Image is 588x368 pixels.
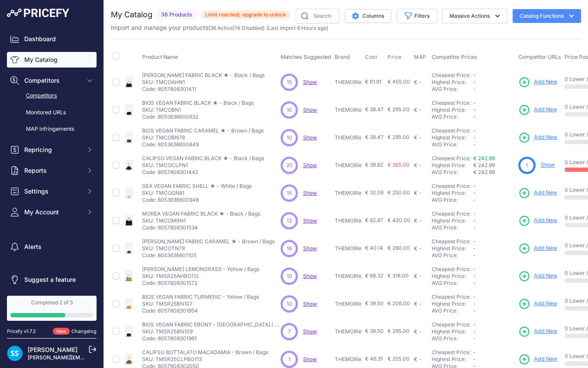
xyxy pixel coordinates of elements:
[303,273,317,279] a: Show
[28,354,161,361] a: [PERSON_NAME][EMAIL_ADDRESS][DOMAIN_NAME]
[335,134,362,141] p: THEMOIRè
[432,300,473,307] div: Highest Price:
[287,217,292,225] span: 13
[414,273,417,280] div: €
[534,300,557,308] span: Add New
[432,252,473,259] div: AVG Price:
[7,204,97,220] button: My Account
[388,189,410,196] span: € 250.00
[142,294,259,300] p: BIOS VEGAN FABRIC TURMERIC - Yellow / Bags
[518,298,557,310] a: Add New
[142,252,275,259] p: Code: 8053636601105
[7,239,97,255] a: Alerts
[414,190,417,197] div: €
[518,270,557,282] a: Add New
[417,79,422,86] div: -
[7,184,97,199] button: Settings
[142,100,254,107] p: BIOS VEGAN FABRIC BLACK ★ - Black / Bags
[534,216,557,225] span: Add New
[432,245,473,252] div: Highest Price:
[473,217,476,224] span: -
[365,189,384,196] span: € 32.06
[335,356,362,363] p: THEMOIRè
[335,107,362,113] p: THEMOIRè
[432,155,471,161] a: Cheapest Price:
[365,78,381,85] span: € 61.91
[303,328,317,335] a: Show
[335,300,362,307] p: THEMOIRè
[473,86,476,92] span: -
[534,78,557,86] span: Add New
[518,132,557,144] a: Add New
[473,307,476,314] span: -
[303,245,317,252] a: Show
[442,9,507,23] button: Massive Actions
[142,238,275,245] p: [PERSON_NAME] FABRIC CARAMEL ★ - Brown / Bags
[335,217,362,224] p: THEMOIRè
[53,328,70,335] span: New
[24,166,81,175] span: Reports
[414,134,417,141] div: €
[473,273,476,279] span: -
[473,238,476,245] span: -
[281,54,331,60] span: Matches Suggested
[432,328,473,335] div: Highest Price:
[388,54,404,61] button: Price
[287,106,292,114] span: 16
[432,190,473,197] div: Highest Price:
[335,328,362,335] p: THEMOIRè
[142,217,260,224] p: SKU: TMCOMRN1
[142,266,259,273] p: [PERSON_NAME] LEMONGRASS - Yellow / Bags
[534,189,557,197] span: Add New
[432,107,473,113] div: Highest Price:
[365,134,384,140] span: € 38.47
[303,107,317,113] span: Show
[365,355,383,362] span: € 46.31
[7,122,97,137] a: MAP infringements
[365,328,384,334] span: € 39.50
[142,356,268,363] p: SKU: TMSR25CLPBO113
[417,328,422,335] div: -
[142,72,265,79] p: [PERSON_NAME] FABRIC BLACK ★ - Black / Bags
[235,25,263,31] a: 14 Disabled
[473,280,476,286] span: -
[388,245,410,251] span: € 280.00
[335,273,362,280] p: THEMOIRè
[7,88,97,103] a: Competitors
[473,224,476,231] span: -
[7,272,97,287] a: Suggest a feature
[142,190,252,197] p: SKU: TMCOGN81
[414,245,417,252] div: €
[432,79,473,86] div: Highest Price:
[208,25,265,31] span: ( | )
[210,25,233,31] a: 36 Active
[414,54,428,61] button: MAP
[335,162,362,169] p: THEMOIRè
[518,76,557,88] a: Add New
[432,183,471,189] a: Cheapest Price:
[142,224,260,231] p: Code: 8057808301534
[432,356,473,363] div: Highest Price:
[287,134,292,142] span: 10
[388,54,402,61] span: Price
[7,163,97,178] button: Reports
[473,321,476,328] span: -
[388,272,409,279] span: € 318.00
[534,133,557,142] span: Add New
[518,215,557,227] a: Add New
[303,190,317,196] span: Show
[142,349,268,356] p: CALIPSO BOTTALATO MACADAMIA - Brown / Bags
[432,210,471,217] a: Cheapest Price:
[142,335,281,342] p: Code: 8057808301961
[142,134,264,141] p: SKU: TMCOBN78
[417,190,422,197] div: -
[156,10,197,20] span: 36 Products
[142,197,252,203] p: Code: 8053636600948
[473,107,476,113] span: -
[473,79,476,85] span: -
[414,79,417,86] div: €
[432,54,477,60] span: Competitor Prices
[266,25,328,31] span: (Last import 6 Hours ago)
[335,54,350,60] span: Brand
